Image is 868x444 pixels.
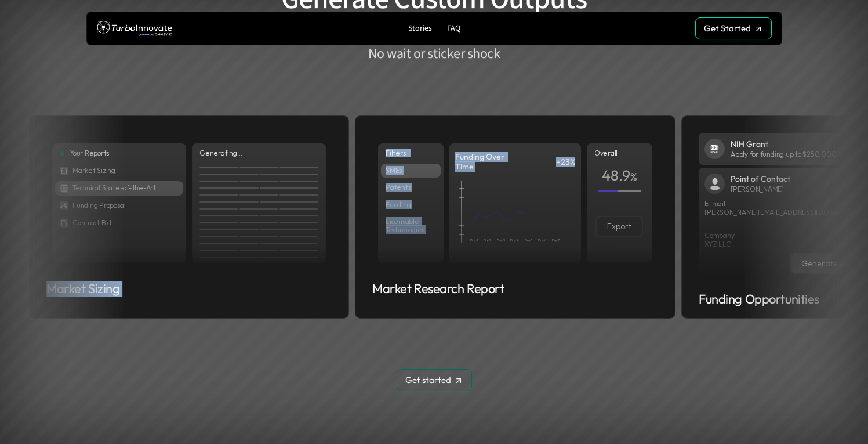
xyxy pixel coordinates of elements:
[447,24,460,34] p: FAQ
[704,23,751,34] p: Get Started
[695,17,772,39] a: Get Started
[442,21,465,37] a: FAQ
[404,21,437,37] a: Stories
[408,24,432,34] p: Stories
[97,18,172,39] img: TurboInnovate Logo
